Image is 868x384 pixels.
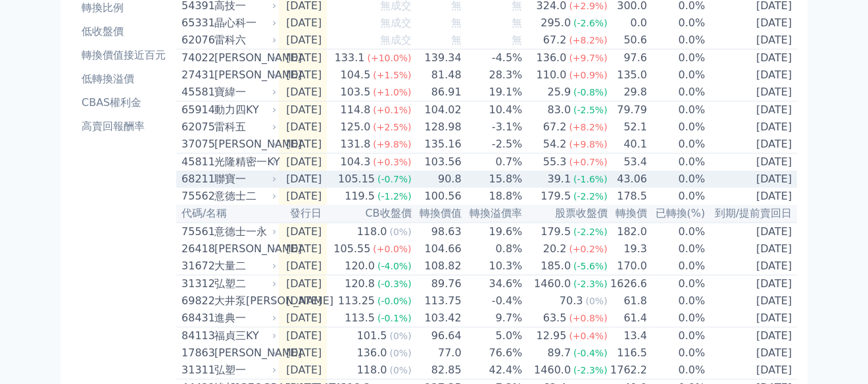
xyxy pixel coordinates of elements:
td: 0.0% [648,310,706,327]
span: (-0.1%) [377,313,412,323]
td: 182.0 [608,223,647,240]
th: 股票收盤價 [523,205,608,223]
div: 120.0 [342,258,377,274]
div: [PERSON_NAME] [214,67,274,83]
td: 135.0 [608,67,647,84]
td: 0.7% [462,153,523,171]
td: [DATE] [279,223,327,240]
div: 104.5 [337,67,373,83]
a: 轉換價值接近百元 [76,45,171,66]
td: [DATE] [706,292,797,310]
div: [PERSON_NAME] [214,136,274,152]
div: 131.8 [337,136,373,152]
td: 178.5 [608,188,647,205]
span: (-2.2%) [573,191,608,202]
td: 139.34 [412,49,462,67]
td: [DATE] [279,14,327,32]
td: 0.0% [648,171,706,188]
td: 0.8% [462,240,523,258]
li: 轉換價值接近百元 [76,47,171,63]
td: 61.8 [608,292,647,310]
div: 17863 [181,345,211,361]
td: 1626.6 [608,275,647,293]
span: (-0.3%) [377,279,412,289]
li: 低轉換溢價 [76,71,171,87]
td: [DATE] [706,32,797,49]
td: [DATE] [279,327,327,345]
td: 113.75 [412,292,462,310]
div: 295.0 [538,15,573,31]
div: 62075 [181,119,211,135]
td: 104.66 [412,240,462,258]
td: 100.56 [412,188,462,205]
th: 已轉換(%) [648,205,706,223]
div: 大井泵[PERSON_NAME] [214,293,274,309]
td: [DATE] [279,188,327,205]
div: 105.55 [331,241,373,257]
th: 發行日 [279,205,327,223]
div: 69822 [181,293,211,309]
span: 無成交 [380,16,412,29]
div: 25.9 [544,84,573,100]
td: 0.0% [648,240,706,258]
div: 133.1 [332,50,368,66]
div: 45811 [181,154,211,170]
span: (+0.2%) [569,244,607,254]
span: 無 [451,34,462,46]
li: CBAS權利金 [76,95,171,111]
td: 97.6 [608,49,647,67]
span: (0%) [389,348,411,358]
td: [DATE] [706,119,797,136]
td: 0.0% [648,32,706,49]
div: 136.0 [533,50,569,66]
td: [DATE] [706,67,797,84]
td: [DATE] [279,49,327,67]
td: 79.79 [608,101,647,119]
div: 雷科六 [214,32,274,48]
td: [DATE] [279,153,327,171]
span: (+1.5%) [373,70,411,80]
td: 0.0% [648,292,706,310]
span: (+0.8%) [569,313,607,323]
span: (-2.3%) [573,365,608,375]
div: 136.0 [354,345,390,361]
a: 高賣回報酬率 [76,116,171,137]
span: 無 [512,34,522,46]
div: 1460.0 [531,276,573,292]
span: (-0.4%) [573,348,608,358]
div: 意德士一永 [214,224,274,240]
span: (+0.3%) [373,157,411,167]
td: 128.98 [412,119,462,136]
td: [DATE] [279,67,327,84]
div: [PERSON_NAME] [214,241,274,257]
td: 0.0% [648,258,706,275]
td: 76.6% [462,344,523,362]
th: CB收盤價 [327,205,412,223]
td: 0.0% [648,14,706,32]
span: (0%) [389,365,411,375]
div: 20.2 [541,241,569,257]
div: 65331 [181,15,211,31]
td: 19.3 [608,240,647,258]
td: 1762.2 [608,362,647,379]
div: 31311 [181,362,211,378]
span: (+2.9%) [569,1,607,11]
a: CBAS權利金 [76,92,171,113]
div: 75562 [181,188,211,204]
div: 聯寶一 [214,171,274,187]
td: -4.5% [462,49,523,67]
td: 29.8 [608,84,647,101]
a: 低收盤價 [76,21,171,42]
div: 68431 [181,310,211,326]
span: (-0.7%) [377,174,412,184]
td: 53.4 [608,153,647,171]
div: 67.2 [541,32,569,48]
div: 大量二 [214,258,274,274]
span: (+8.2%) [569,122,607,132]
div: 63.5 [541,310,569,326]
td: [DATE] [706,49,797,67]
span: (0%) [389,227,411,237]
div: 83.0 [544,102,573,118]
div: 179.5 [538,188,573,204]
td: [DATE] [279,136,327,153]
